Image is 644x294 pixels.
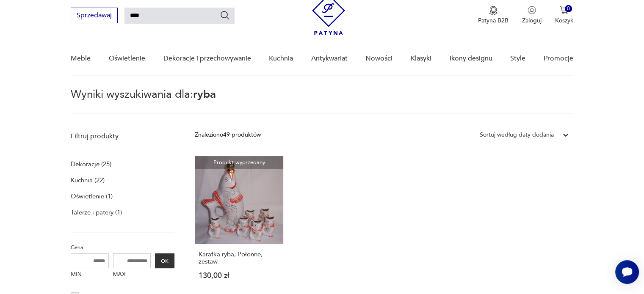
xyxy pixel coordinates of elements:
[195,130,261,140] div: Znaleziono 49 produktów
[71,42,91,75] a: Meble
[199,272,279,279] p: 130,00 zł
[411,42,431,75] a: Klasyki
[480,130,554,140] div: Sortuj według daty dodania
[71,8,118,23] button: Sprzedawaj
[560,6,568,14] img: Ikona koszyka
[615,260,639,284] iframe: Smartsupp widget button
[71,206,122,218] a: Talerze i patery (1)
[449,42,492,75] a: Ikony designu
[555,16,573,25] p: Koszyk
[199,251,279,265] h3: Karafka ryba, Połonne, zestaw
[163,42,251,75] a: Dekoracje i przechowywanie
[555,6,573,25] button: 0Koszyk
[311,42,348,75] a: Antykwariat
[565,5,572,12] div: 0
[155,253,174,268] button: OK
[71,268,109,282] label: MIN
[522,16,542,25] p: Zaloguj
[193,87,216,102] span: ryba
[478,6,509,25] a: Ikona medaluPatyna B2B
[71,190,113,202] a: Oświetlenie (1)
[269,42,293,75] a: Kuchnia
[522,6,542,25] button: Zaloguj
[71,243,174,252] p: Cena
[71,89,573,114] p: Wyniki wyszukiwania dla:
[528,6,536,14] img: Ikonka użytkownika
[71,132,174,141] p: Filtruj produkty
[489,6,498,15] img: Ikona medalu
[113,268,151,282] label: MAX
[71,13,118,19] a: Sprzedawaj
[478,6,509,25] button: Patyna B2B
[510,42,525,75] a: Style
[71,158,111,170] a: Dekoracje (25)
[109,42,145,75] a: Oświetlenie
[478,16,509,25] p: Patyna B2B
[71,174,105,186] a: Kuchnia (22)
[365,42,392,75] a: Nowości
[220,10,230,20] button: Szukaj
[544,42,573,75] a: Promocje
